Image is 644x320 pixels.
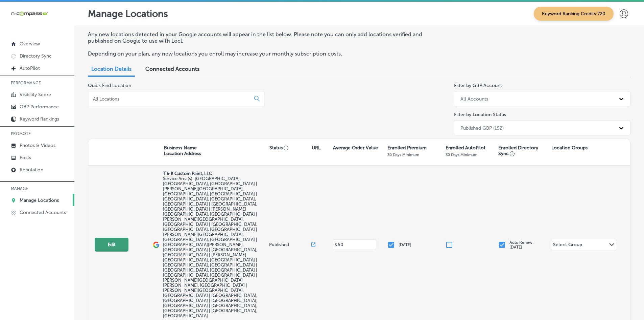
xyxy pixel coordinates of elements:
[91,66,132,72] span: Location Details
[335,242,337,247] p: $
[454,83,502,88] label: Filter by GBP Account
[92,96,249,102] input: All Locations
[88,50,440,57] p: Depending on your plan, any new locations you enroll may increase your monthly subscription costs.
[20,116,59,122] p: Keyword Rankings
[553,242,582,250] div: Select Group
[20,104,59,110] p: GBP Performance
[387,152,419,157] p: 30 Days Minimum
[20,197,59,203] p: Manage Locations
[551,145,588,151] p: Location Groups
[88,8,168,19] p: Manage Locations
[20,143,55,148] p: Photos & Videos
[534,7,614,21] span: Keyword Ranking Credits: 720
[399,242,411,247] p: [DATE]
[387,145,427,151] p: Enrolled Premium
[88,83,131,88] label: Quick Find Location
[163,176,257,318] span: Nocatee, FL, USA | Asbury Lake, FL, USA | Jacksonville, FL, USA | Lawtey, FL 32058, USA | Starke,...
[20,92,51,98] p: Visibility Score
[153,241,160,248] img: logo
[88,31,440,44] p: Any new locations detected in your Google accounts will appear in the list below. Please note you...
[95,238,128,252] button: Edit
[269,145,312,151] p: Status
[20,210,66,215] p: Connected Accounts
[20,155,31,161] p: Posts
[164,145,201,156] p: Business Name Location Address
[20,167,43,173] p: Reputation
[163,171,267,176] p: T & K Custom Paint, LLC
[20,65,40,71] p: AutoPilot
[509,240,534,250] p: Auto Renew: [DATE]
[312,145,320,151] p: URL
[269,242,311,247] p: Published
[11,10,48,17] img: 660ab0bf-5cc7-4cb8-ba1c-48b5ae0f18e60NCTV_CLogo_TV_Black_-500x88.png
[446,145,485,151] p: Enrolled AutoPilot
[460,96,488,102] div: All Accounts
[20,53,52,59] p: Directory Sync
[498,145,548,156] p: Enrolled Directory Sync
[333,145,378,151] p: Average Order Value
[454,112,506,118] label: Filter by Location Status
[446,152,477,157] p: 30 Days Minimum
[20,41,40,47] p: Overview
[145,66,199,72] span: Connected Accounts
[460,125,504,131] div: Published GBP (152)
